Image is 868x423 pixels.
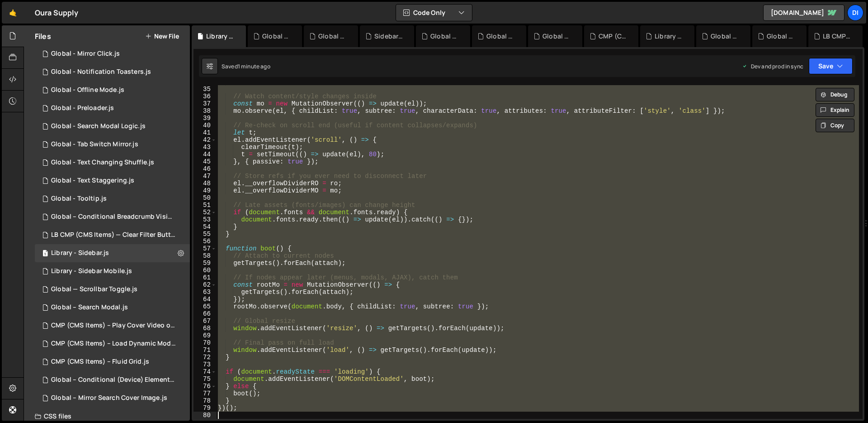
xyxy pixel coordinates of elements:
[193,397,217,404] div: 78
[193,303,217,310] div: 65
[193,296,217,303] div: 64
[396,5,472,21] button: Code Only
[193,187,217,194] div: 49
[193,317,217,325] div: 67
[51,177,134,185] div: Global - Text Staggering.js
[51,104,114,112] div: Global - Preloader.js
[51,122,146,130] div: Global - Search Modal Logic.js
[35,172,190,190] div: 14937/44781.js
[51,394,167,402] div: Global – Mirror Search Cover Image.js
[193,310,217,317] div: 66
[193,231,217,238] div: 55
[742,62,803,70] div: Dev and prod in sync
[193,93,217,100] div: 36
[193,173,217,180] div: 47
[542,32,571,41] div: Global - Text Staggering.js
[193,158,217,165] div: 45
[193,209,217,216] div: 52
[816,119,854,132] button: Copy
[430,32,459,41] div: Global - Text Staggering.css
[35,190,190,208] div: 14937/44562.js
[193,144,217,151] div: 43
[318,32,347,41] div: Global - Tab Switch Mirror.js
[51,376,176,384] div: Global – Conditional (Device) Element Visibility.js
[206,32,235,41] div: Library - Sidebar.js
[374,32,403,41] div: Sidebar — UI States & Interactions.css
[51,231,176,239] div: LB CMP (CMS Items) — Clear Filter Buttons.js
[51,140,138,149] div: Global - Tab Switch Mirror.js
[193,238,217,245] div: 56
[809,58,853,74] button: Save
[193,107,217,115] div: 38
[35,262,190,280] div: 14937/44593.js
[193,368,217,375] div: 74
[193,129,217,136] div: 41
[655,32,684,41] div: Library - Sidebar Mobile.js
[193,194,217,202] div: 50
[193,361,217,368] div: 73
[35,7,78,18] div: Oura Supply
[823,32,852,41] div: LB CMP (CMS Items) — Clear Filter Buttons.js
[51,267,132,275] div: Library - Sidebar Mobile.js
[193,122,217,129] div: 40
[599,32,627,41] div: CMP (CMS Page) - Rich Text Highlight Pill.js
[193,115,217,122] div: 39
[711,32,740,41] div: Global - Offline Mode.js
[486,32,515,41] div: Global - Search Modal Logic.js
[35,280,190,298] div: 14937/39947.js
[193,180,217,187] div: 48
[51,86,124,94] div: Global - Offline Mode.js
[51,358,149,366] div: CMP (CMS Items) – Fluid Grid.js
[763,5,844,21] a: [DOMAIN_NAME]
[193,252,217,260] div: 58
[35,135,190,154] div: 14937/44975.js
[193,216,217,223] div: 53
[35,208,193,226] div: 14937/44170.js
[193,390,217,397] div: 77
[35,335,193,353] div: 14937/38910.js
[51,340,176,348] div: CMP (CMS Items) – Load Dynamic Modal (AJAX).js
[816,103,854,117] button: Explain
[847,5,863,21] div: Di
[193,267,217,274] div: 60
[51,213,176,221] div: Global – Conditional Breadcrumb Visibility.js
[51,322,176,330] div: CMP (CMS Items) – Play Cover Video on Hover.js
[35,298,190,317] div: 14937/38913.js
[193,288,217,296] div: 63
[35,371,193,389] div: 14937/38915.js
[193,151,217,158] div: 44
[193,223,217,231] div: 54
[35,226,193,244] div: 14937/43376.js
[193,136,217,144] div: 42
[35,244,190,262] div: 14937/45352.js
[193,260,217,267] div: 59
[193,346,217,354] div: 71
[35,154,190,172] div: 14937/45200.js
[51,285,137,293] div: Global — Scrollbar Toggle.js
[193,281,217,288] div: 62
[193,100,217,107] div: 37
[35,117,190,135] div: 14937/44851.js
[193,412,217,419] div: 80
[51,303,128,312] div: Global – Search Modal.js
[193,383,217,390] div: 76
[35,99,190,117] div: 14937/43958.js
[193,86,217,93] div: 35
[51,195,107,203] div: Global - Tooltip.js
[222,62,270,70] div: Saved
[51,159,154,167] div: Global - Text Changing Shuffle.js
[42,250,48,258] span: 1
[262,32,291,41] div: Global - Text Changing Shuffle.js
[51,249,109,257] div: Library - Sidebar.js
[2,2,24,24] a: 🤙
[193,339,217,346] div: 70
[193,245,217,252] div: 57
[193,354,217,361] div: 72
[35,31,51,41] h2: Files
[238,62,270,70] div: 1 minute ago
[767,32,796,41] div: Global - Notification Toasters.js
[193,274,217,281] div: 61
[193,165,217,173] div: 46
[193,375,217,383] div: 75
[35,353,190,371] div: 14937/38918.js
